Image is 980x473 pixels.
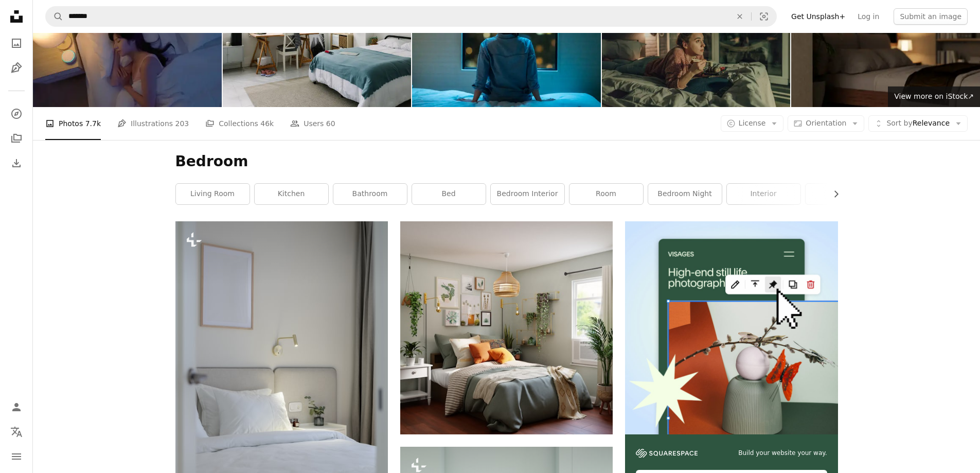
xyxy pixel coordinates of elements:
[721,115,784,132] button: License
[412,184,486,204] a: bed
[788,115,864,132] button: Orientation
[894,92,974,100] span: View more on iStock ↗
[739,119,766,127] span: License
[400,221,613,434] img: white bed with gray and white bed linen
[290,107,335,140] a: Users 60
[851,8,885,25] a: Log in
[176,184,250,204] a: living room
[175,376,388,386] a: a white bed with white sheets and pillows
[117,107,189,140] a: Illustrations 203
[636,449,698,458] img: file-1606177908946-d1eed1cbe4f5image
[806,119,846,127] span: Orientation
[175,152,838,171] h1: Bedroom
[886,118,950,129] span: Relevance
[6,446,27,467] button: Menu
[175,118,189,129] span: 203
[827,184,838,204] button: scroll list to the right
[46,7,63,26] button: Search Unsplash
[45,6,777,27] form: Find visuals sitewide
[886,119,912,127] span: Sort by
[868,115,968,132] button: Sort byRelevance
[255,184,328,204] a: kitchen
[491,184,564,204] a: bedroom interior
[894,8,968,25] button: Submit an image
[6,6,27,29] a: Home — Unsplash
[806,184,879,204] a: home
[738,449,827,458] span: Build your website your way.
[6,103,27,124] a: Explore
[569,184,643,204] a: room
[333,184,407,204] a: bathroom
[727,184,800,204] a: interior
[6,422,27,442] button: Language
[6,33,27,54] a: Photos
[6,58,27,78] a: Illustrations
[6,397,27,417] a: Log in / Sign up
[752,7,776,26] button: Visual search
[625,221,838,434] img: file-1723602894256-972c108553a7image
[260,118,274,129] span: 46k
[326,118,335,129] span: 60
[205,107,274,140] a: Collections 46k
[888,86,980,107] a: View more on iStock↗
[6,153,27,173] a: Download History
[785,8,851,25] a: Get Unsplash+
[6,128,27,149] a: Collections
[728,7,751,26] button: Clear
[400,323,613,332] a: white bed with gray and white bed linen
[648,184,722,204] a: bedroom night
